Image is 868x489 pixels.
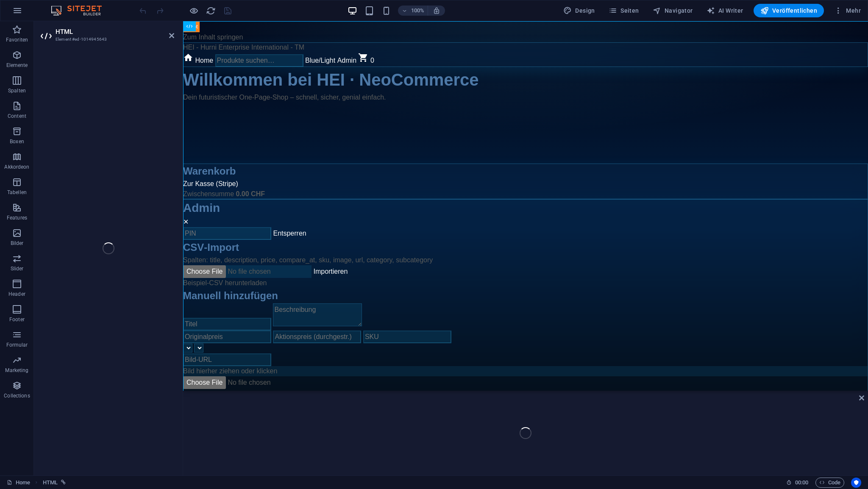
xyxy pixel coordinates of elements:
[32,33,120,46] input: Produkte suchen…
[206,6,216,16] button: reload
[795,478,808,488] span: 00 00
[563,6,595,15] span: Design
[703,4,747,17] button: AI Writer
[90,309,178,322] input: Aktionspreis (durchgestr.)
[707,6,743,15] span: AI Writer
[605,4,643,17] button: Seiten
[801,479,802,486] span: :
[560,4,598,17] div: Design (Strg+Alt+Y)
[206,6,216,16] i: Seite neu laden
[653,6,693,15] span: Navigator
[831,4,864,17] button: Mehr
[815,478,844,488] button: Code
[560,4,598,17] button: Design
[760,6,817,15] span: Veröffentlichen
[609,6,639,15] span: Seiten
[180,309,268,322] input: SKU
[649,4,696,17] button: Navigator
[786,478,809,488] h6: Session-Zeit
[433,7,440,14] i: Bei Größenänderung Zoomstufe automatisch an das gewählte Gerät anpassen.
[834,6,861,15] span: Mehr
[754,4,824,17] button: Veröffentlichen
[398,6,428,16] button: 100%
[819,478,840,488] span: Code
[411,6,424,16] h6: 100%
[851,478,861,488] button: Usercentrics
